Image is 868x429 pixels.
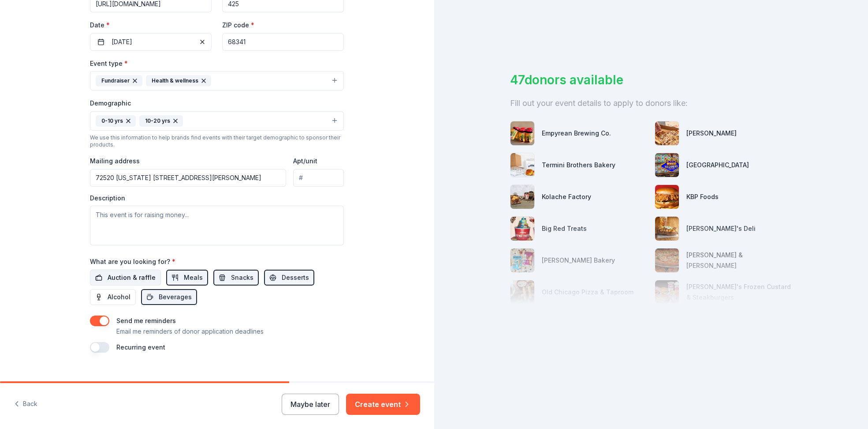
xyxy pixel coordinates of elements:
button: Snacks [213,270,259,286]
label: Apt/unit [293,157,317,166]
input: 12345 (U.S. only) [222,33,344,51]
button: Auction & raffle [90,270,161,286]
label: Event type [90,59,128,68]
button: Desserts [264,270,314,286]
span: Beverages [159,292,192,302]
span: Desserts [282,272,309,283]
div: Fill out your event details to apply to donors like: [510,96,792,110]
button: 0-10 yrs10-20 yrs [90,111,344,131]
div: Kolache Factory [542,192,591,202]
button: Beverages [141,289,197,305]
label: ZIP code [222,21,254,30]
button: Create event [346,394,420,415]
img: photo for Casey's [655,121,679,145]
img: photo for KBP Foods [655,185,679,209]
img: photo for Termini Brothers Bakery [510,153,534,177]
p: Email me reminders of donor application deadlines [116,326,264,337]
div: 10-20 yrs [139,115,183,127]
label: What are you looking for? [90,257,175,266]
span: Meals [184,272,203,283]
div: [GEOGRAPHIC_DATA] [686,160,749,170]
div: Empyrean Brewing Co. [542,128,611,139]
label: Recurring event [116,343,165,351]
button: Back [14,395,37,414]
img: photo for Kolache Factory [510,185,534,209]
div: Health & wellness [146,75,211,87]
div: [PERSON_NAME] [686,128,737,139]
div: We use this information to help brands find events with their target demographic to sponsor their... [90,134,344,148]
button: Alcohol [90,289,136,305]
span: Alcohol [108,292,130,302]
div: 47 donors available [510,71,792,89]
button: [DATE] [90,33,212,51]
label: Date [90,21,212,30]
button: Meals [166,270,208,286]
span: Auction & raffle [108,272,156,283]
span: Snacks [231,272,253,283]
input: # [293,169,344,187]
label: Send me reminders [116,317,176,324]
label: Demographic [90,99,131,108]
label: Description [90,194,125,203]
div: Fundraiser [96,75,142,87]
label: Mailing address [90,157,140,166]
div: 0-10 yrs [96,115,136,127]
button: FundraiserHealth & wellness [90,71,344,90]
div: KBP Foods [686,192,719,202]
img: photo for Grand Island Casino Resort [655,153,679,177]
input: Enter a US address [90,169,286,187]
div: Termini Brothers Bakery [542,160,615,170]
button: Maybe later [282,394,339,415]
img: photo for Empyrean Brewing Co. [510,121,534,145]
